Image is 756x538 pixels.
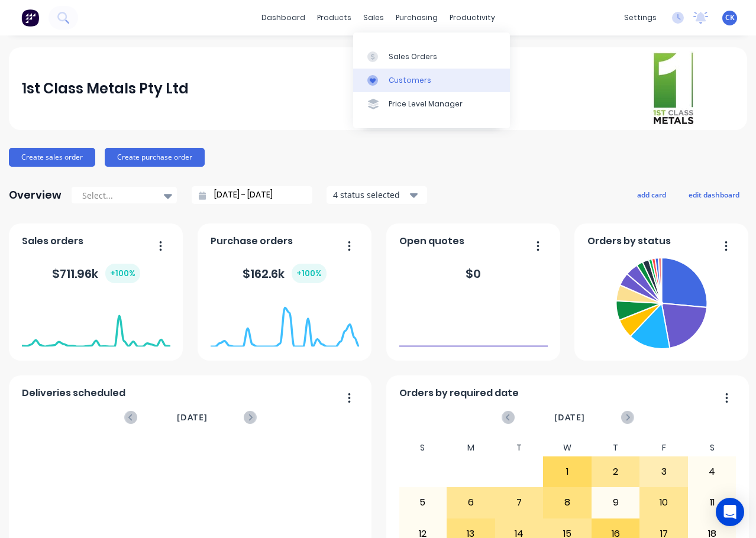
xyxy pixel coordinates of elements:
div: 3 [640,457,687,487]
div: 8 [544,488,591,517]
div: F [639,439,688,456]
div: Price Level Manager [389,99,463,109]
div: products [311,9,357,27]
div: 4 [689,457,736,487]
a: Price Level Manager [353,92,510,116]
div: $ 162.6k [243,264,327,283]
div: 7 [496,488,543,517]
span: Orders by status [587,234,671,248]
div: M [447,439,495,456]
img: 1st Class Metals Pty Ltd [651,51,695,127]
div: + 100 % [292,264,327,283]
div: purchasing [390,9,444,27]
div: $ 0 [466,265,481,283]
a: dashboard [256,9,311,27]
div: 5 [399,488,447,517]
div: 4 status selected [333,189,408,201]
div: $ 711.96k [52,264,140,283]
div: 2 [592,457,639,487]
span: [DATE] [177,411,208,424]
span: Open quotes [399,234,464,248]
div: sales [357,9,390,27]
div: + 100 % [105,264,140,283]
div: 11 [689,488,736,517]
div: 10 [640,488,687,517]
span: CK [725,12,735,23]
div: Sales Orders [389,51,437,62]
button: add card [629,187,674,202]
a: Customers [353,69,510,92]
img: Factory [21,9,39,27]
button: 4 status selected [327,186,427,204]
button: Create purchase order [105,148,205,167]
div: W [543,439,592,456]
span: Sales orders [22,234,83,248]
button: edit dashboard [681,187,747,202]
div: 1st Class Metals Pty Ltd [22,77,189,101]
div: 9 [592,488,639,517]
span: Purchase orders [211,234,293,248]
button: Create sales order [9,148,95,167]
div: Overview [9,183,62,207]
div: 1 [544,457,591,487]
div: settings [618,9,663,27]
div: T [592,439,640,456]
div: 6 [447,488,495,517]
div: S [688,439,736,456]
div: Open Intercom Messenger [716,498,744,526]
div: Customers [389,75,431,86]
div: productivity [444,9,501,27]
div: T [495,439,544,456]
span: [DATE] [554,411,585,424]
div: S [399,439,447,456]
a: Sales Orders [353,44,510,68]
